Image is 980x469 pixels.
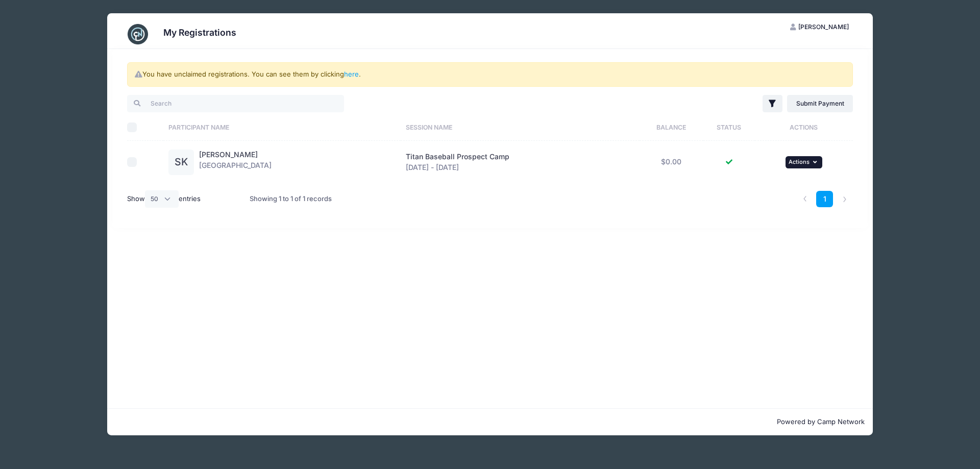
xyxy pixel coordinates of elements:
[199,150,272,175] div: [GEOGRAPHIC_DATA]
[168,158,194,167] a: SK
[145,190,179,208] select: Showentries
[703,114,755,141] th: Status: activate to sort column ascending
[344,70,359,78] a: here
[406,152,509,161] span: Titan Baseball Prospect Camp
[163,27,236,38] h3: My Registrations
[127,190,201,208] label: Show entries
[787,95,853,112] a: Submit Payment
[115,417,865,427] p: Powered by Camp Network
[127,114,163,141] th: Select All
[781,18,858,36] button: [PERSON_NAME]
[163,114,401,141] th: Participant Name: activate to sort column ascending
[406,152,634,173] div: [DATE] - [DATE]
[640,114,703,141] th: Balance: activate to sort column ascending
[127,95,344,112] input: Search
[789,158,810,165] span: Actions
[798,23,849,31] span: [PERSON_NAME]
[755,114,853,141] th: Actions: activate to sort column ascending
[816,191,833,208] a: 1
[199,150,258,159] a: [PERSON_NAME]
[786,156,822,168] button: Actions
[250,187,332,211] div: Showing 1 to 1 of 1 records
[401,114,640,141] th: Session Name: activate to sort column ascending
[128,24,148,44] img: CampNetwork
[640,141,703,183] td: $0.00
[168,150,194,175] div: SK
[127,62,853,87] div: You have unclaimed registrations. You can see them by clicking .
